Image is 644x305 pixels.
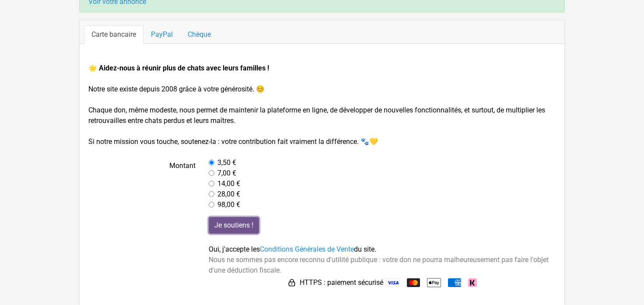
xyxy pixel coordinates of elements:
label: 98,00 € [217,200,240,210]
strong: 🌟 Aidez-nous à réunir plus de chats avec leurs familles ! [88,64,269,72]
input: Je soutiens ! [209,217,259,234]
label: 14,00 € [217,179,240,189]
span: HTTPS : paiement sécurisé [300,277,383,288]
span: Nous ne sommes pas encore reconnu d'utilité publique : votre don ne pourra malheureusement pas fa... [209,256,549,274]
form: Notre site existe depuis 2008 grâce à votre générosité. ☺️ Chaque don, même modeste, nous permet ... [88,63,556,290]
a: PayPal [143,25,180,44]
label: Montant [82,158,202,210]
img: American Express [448,278,461,287]
label: 7,00 € [217,168,236,179]
img: Visa [387,278,400,287]
a: Carte bancaire [84,25,143,44]
img: Klarna [468,278,477,287]
label: 3,50 € [217,158,236,168]
img: Mastercard [407,278,420,287]
img: HTTPS : paiement sécurisé [287,278,296,287]
span: Oui, j'accepte les du site. [209,245,376,253]
label: 28,00 € [217,189,240,200]
a: Chèque [180,25,218,44]
img: Apple Pay [427,276,441,290]
a: Conditions Générales de Vente [260,245,354,253]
